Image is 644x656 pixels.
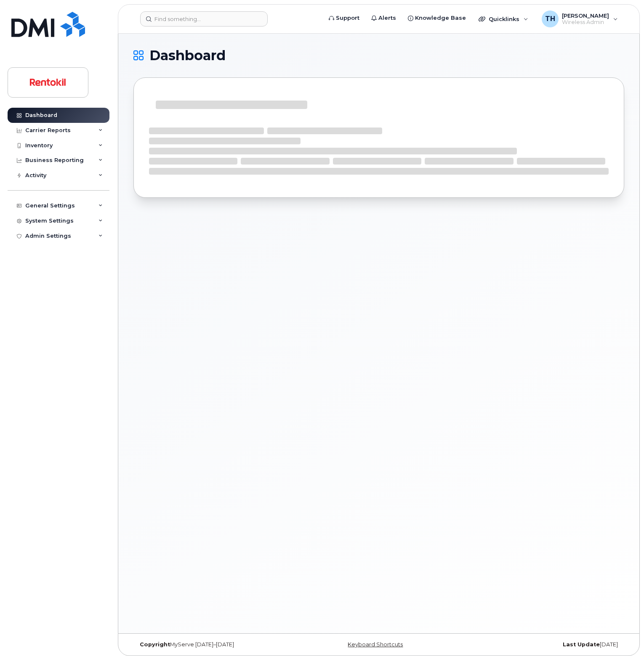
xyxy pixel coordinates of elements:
div: [DATE] [460,641,624,648]
strong: Last Update [563,641,600,648]
strong: Copyright [140,641,170,648]
span: Dashboard [149,49,226,62]
div: MyServe [DATE]–[DATE] [133,641,297,648]
a: Keyboard Shortcuts [348,641,403,648]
